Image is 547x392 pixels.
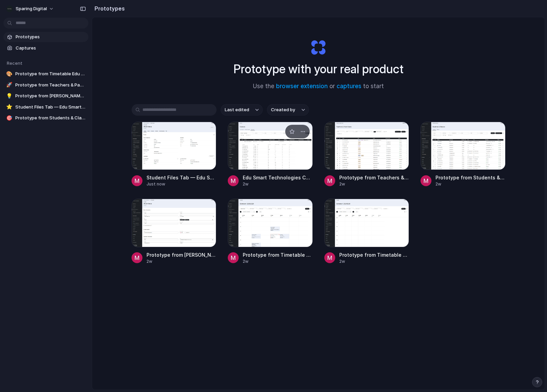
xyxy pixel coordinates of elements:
div: 2w [147,258,217,264]
div: 🚀 [6,82,13,89]
span: Prototype from [PERSON_NAME] - Edit Student [147,251,217,258]
span: Created by [271,106,295,113]
div: ⭐ [6,104,13,111]
h2: Prototypes [92,4,125,13]
div: 2w [243,181,313,187]
div: Just now [147,181,217,187]
span: Student Files Tab — Edu Smart Technologies [15,104,86,111]
a: Prototype from Abazi Claraa - Edit StudentPrototype from [PERSON_NAME] - Edit Student2w [132,199,217,264]
span: Prototype from Students & Classes - Edu Smart Technologies [15,115,86,121]
a: 💡Prototype from [PERSON_NAME] - Edit Student [3,91,88,101]
button: Last edited [221,104,263,116]
a: Prototype from Students & Classes - Edu Smart TechnologiesPrototype from Students & Classes - Edu... [421,122,506,187]
div: 💡 [6,93,13,99]
span: Captures [16,45,86,52]
span: Last edited [225,106,249,113]
a: Captures [3,43,88,53]
span: Edu Smart Technologies Course Page [243,174,313,181]
a: Prototype from Teachers & Panel UsersPrototype from Teachers & Panel Users2w [324,122,409,187]
span: Recent [7,60,22,66]
a: 🎨Prototype from Timetable Edu Smart Technologies [3,69,88,79]
a: Student Files Tab — Edu Smart TechnologiesStudent Files Tab — Edu Smart TechnologiesJust now [132,122,217,187]
span: Prototype from Teachers & Panel Users [339,174,409,181]
a: Prototype from Timetable Edu Smart TechnologiesPrototype from Timetable Edu Smart Technologies2w [324,199,409,264]
span: Prototype from Students & Classes - Edu Smart Technologies [435,174,506,181]
a: Prototype from Timetable Edu Smart Technologies (Semester I 2025/2026)Prototype from Timetable Ed... [228,199,313,264]
div: 2w [339,181,409,187]
span: Prototype from [PERSON_NAME] - Edit Student [15,93,86,99]
a: 🎯Prototype from Students & Classes - Edu Smart Technologies [3,113,88,123]
span: Sparing Digital [16,5,47,12]
a: ⭐Student Files Tab — Edu Smart Technologies [3,102,88,112]
div: 2w [339,258,409,264]
div: 2w [243,258,313,264]
a: Prototypes [3,32,88,42]
h1: Prototype with your real product [234,60,404,78]
span: Prototypes [16,34,86,40]
button: Created by [267,104,309,116]
a: Edu Smart Technologies Course PageEdu Smart Technologies Course Page2w [228,122,313,187]
span: Prototype from Timetable Edu Smart Technologies (Semester I 2025/2026) [243,251,313,258]
a: browser extension [276,83,328,90]
span: Use the or to start [253,82,384,91]
div: 🎨 [6,71,13,77]
div: 2w [435,181,506,187]
button: Sparing Digital [3,3,57,14]
span: Prototype from Timetable Edu Smart Technologies [339,251,409,258]
span: Prototype from Teachers & Panel Users [15,82,86,89]
span: Prototype from Timetable Edu Smart Technologies [15,71,86,77]
a: 🚀Prototype from Teachers & Panel Users [3,80,88,90]
a: captures [337,83,361,90]
span: Student Files Tab — Edu Smart Technologies [147,174,217,181]
div: 🎯 [6,115,13,121]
